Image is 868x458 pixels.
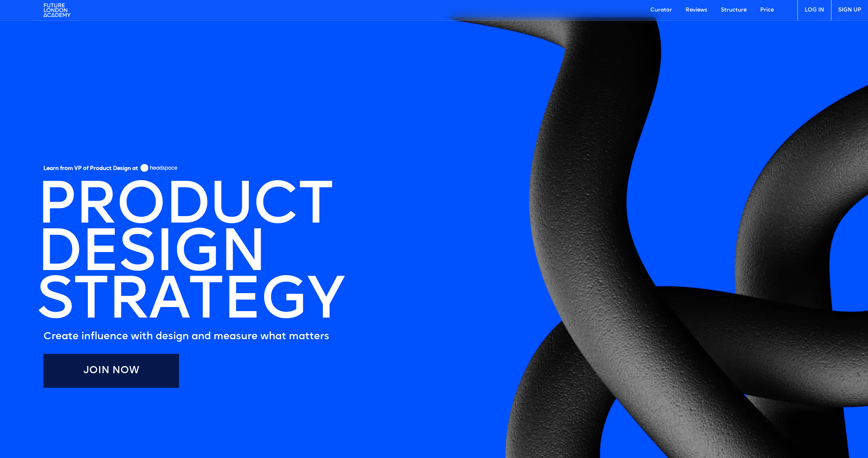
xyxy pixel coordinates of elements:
h1: PRODUCT [37,184,333,232]
h5: Create influence with design and measure what matters [43,330,329,344]
h1: DESIGN [37,232,266,279]
h1: STRATEGY [37,279,344,327]
h5: Learn from VP of Product Design at [43,165,138,174]
a: Join Now [43,354,179,388]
